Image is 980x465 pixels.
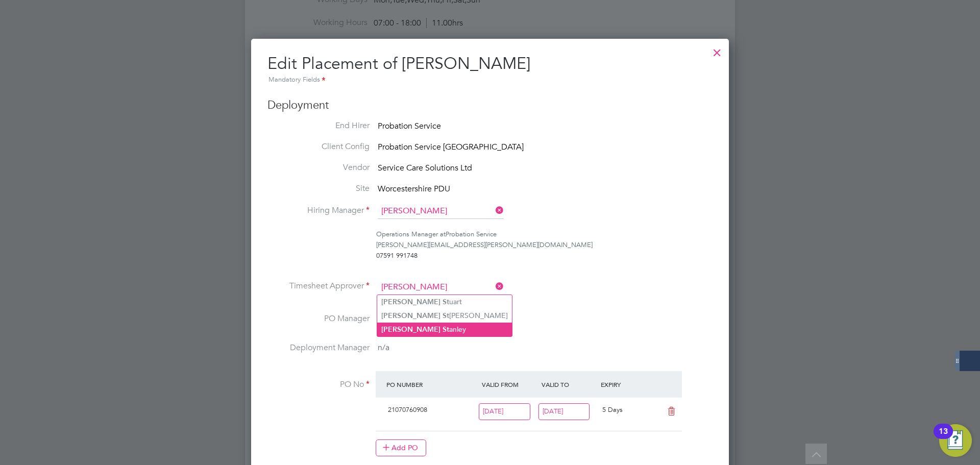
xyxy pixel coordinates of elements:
label: End Hirer [267,120,370,131]
label: Vendor [267,162,370,173]
div: [PERSON_NAME][EMAIL_ADDRESS][PERSON_NAME][DOMAIN_NAME] [376,240,713,251]
div: Valid From [479,375,539,394]
label: Client Config [267,141,370,152]
li: uart [377,295,512,309]
b: St [443,311,449,320]
h3: Deployment [267,98,713,113]
button: Open Resource Center, 13 new notifications [939,424,972,457]
span: Edit Placement of [PERSON_NAME] [267,54,530,74]
span: Service Care Solutions Ltd [378,163,472,173]
label: Timesheet Approver [267,281,370,291]
li: [PERSON_NAME] [377,309,512,323]
a: Call via 8x8 [376,251,418,260]
input: Select one [479,403,530,420]
input: Search for... [378,280,504,295]
label: Site [267,183,370,194]
button: Add PO [376,439,426,456]
span: Probation Service [GEOGRAPHIC_DATA] [378,142,524,152]
span: 21070760908 [388,405,427,414]
b: [PERSON_NAME] [381,298,440,306]
div: Expiry [598,375,658,394]
div: Valid To [539,375,599,394]
span: Probation Service [378,121,441,131]
b: [PERSON_NAME] [381,311,440,320]
div: Mandatory Fields [267,75,713,86]
b: [PERSON_NAME] [381,325,440,334]
span: Worcestershire PDU [378,184,450,194]
span: 5 Days [602,405,623,414]
li: anley [377,323,512,336]
label: Deployment Manager [267,342,370,353]
span: Operations Manager at [376,230,446,238]
b: St [443,325,449,334]
label: PO No [267,379,370,390]
div: PO Number [384,375,479,394]
span: Probation Service [446,230,497,238]
span: n/a [378,342,389,353]
label: Hiring Manager [267,205,370,216]
input: Select one [538,403,590,420]
b: St [443,298,449,306]
div: 13 [939,431,948,445]
input: Search for... [378,204,504,219]
label: PO Manager [267,313,370,324]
